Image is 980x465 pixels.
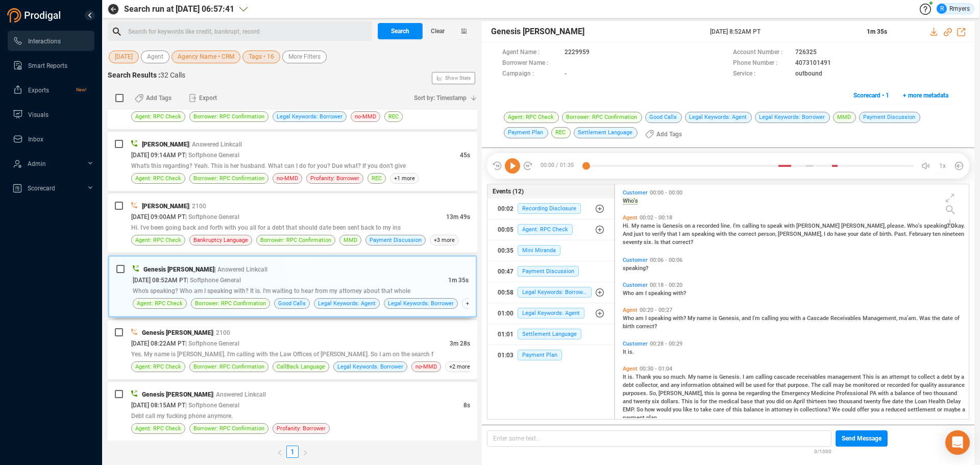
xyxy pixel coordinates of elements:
span: birth [623,323,636,330]
span: am [682,231,692,237]
span: gonna [722,390,739,397]
span: More Filters [288,51,321,63]
span: I [743,374,746,380]
span: | 2100 [189,203,206,210]
span: | Softphone General [185,152,239,159]
span: Cascade [807,315,830,322]
span: I [645,315,648,322]
span: 3m 28s [450,340,470,347]
span: verify [652,231,667,237]
span: Tags • 16 [249,51,274,63]
span: Admin [28,160,46,167]
span: Agent: RPC Check [135,174,181,183]
span: dollars. [661,398,681,405]
span: name [641,223,656,229]
span: Genesis [PERSON_NAME] [142,329,213,336]
span: Borrower: RPC Confirmation [195,299,266,308]
span: I'm [733,223,742,229]
span: | 2100 [213,329,230,336]
span: for [700,398,709,405]
a: Smart Reports [13,55,86,76]
span: correct? [672,239,693,246]
span: date [860,231,873,237]
span: nineteen [942,231,964,237]
span: Legal Keywords: Borrower [518,287,592,298]
span: attempt [889,374,911,380]
span: call [822,382,833,388]
span: Borrower: RPC Confirmation [260,235,331,245]
span: Legal Keywords: Borrower [388,299,454,308]
span: +1 more [390,173,419,184]
span: 1m 35s [448,277,469,284]
span: that [667,231,679,237]
span: [DATE] [115,51,133,63]
span: line. [721,223,733,229]
div: 01:00 [498,305,513,322]
span: collect [918,374,937,380]
div: 00:02 [498,201,513,217]
span: an [881,374,889,380]
span: no-MMD [277,174,298,183]
span: Legal Keywords: Borrower [337,362,403,372]
a: Interactions [13,31,86,51]
span: I [679,231,682,237]
span: Who [623,290,635,297]
button: 01:03Payment Plan [487,345,615,365]
span: Genesis [PERSON_NAME] [142,391,213,398]
span: and [660,382,671,388]
span: I [824,231,827,237]
span: New! [76,80,86,100]
span: recorded [697,223,721,229]
div: 00:05 [498,222,513,238]
li: Interactions [8,31,94,51]
a: Inbox [13,129,86,149]
span: speaking [648,290,673,297]
span: Scorecard • 1 [853,87,889,104]
span: [PERSON_NAME] [796,223,841,229]
button: 00:58Legal Keywords: Borrower [487,282,615,303]
span: Who's speaking? Who am I speaking with? It is. I'm waiting to hear from my attorney about that whole [133,287,410,295]
span: by [954,374,961,380]
span: Search [391,23,409,39]
span: Genesis. [719,374,743,380]
button: 00:47Payment Discussion [487,261,615,282]
span: medical [719,398,741,405]
span: speaking? [924,223,951,229]
span: for [911,382,920,388]
span: the [728,231,738,237]
span: used [753,382,767,388]
span: on [786,398,793,405]
span: name [697,315,713,322]
span: purpose. [788,382,811,388]
span: any [671,382,681,388]
span: the [932,315,942,322]
span: Genesis [PERSON_NAME] [143,266,214,273]
span: is. [628,374,635,380]
span: CallBack Language [277,362,325,372]
span: speaking [692,231,716,237]
span: birth. [879,231,894,237]
span: the [772,390,781,397]
span: Agent [147,51,163,63]
span: assurance [938,382,965,388]
div: Genesis [PERSON_NAME]| Answered Linkcall[DATE] 08:15AM PT| Softphone General8sDebt call my fuckin... [108,382,477,441]
div: 01:03 [498,347,513,363]
span: February [909,231,933,237]
span: | Softphone General [185,340,239,347]
span: | Answered Linkcall [213,391,266,398]
span: be [845,382,853,388]
span: Payment Discussion [370,235,422,245]
span: Receivables [830,315,863,322]
span: two [923,390,934,397]
span: MMD [344,235,357,245]
span: Add Tags [146,90,171,106]
span: of [873,231,879,237]
span: Scorecard [28,185,55,192]
span: The [811,382,822,388]
span: | Softphone General [185,213,239,221]
span: you [766,398,776,405]
span: your [848,231,860,237]
a: ExportsNew! [13,80,86,100]
span: please. [887,223,907,229]
span: six [652,398,661,405]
